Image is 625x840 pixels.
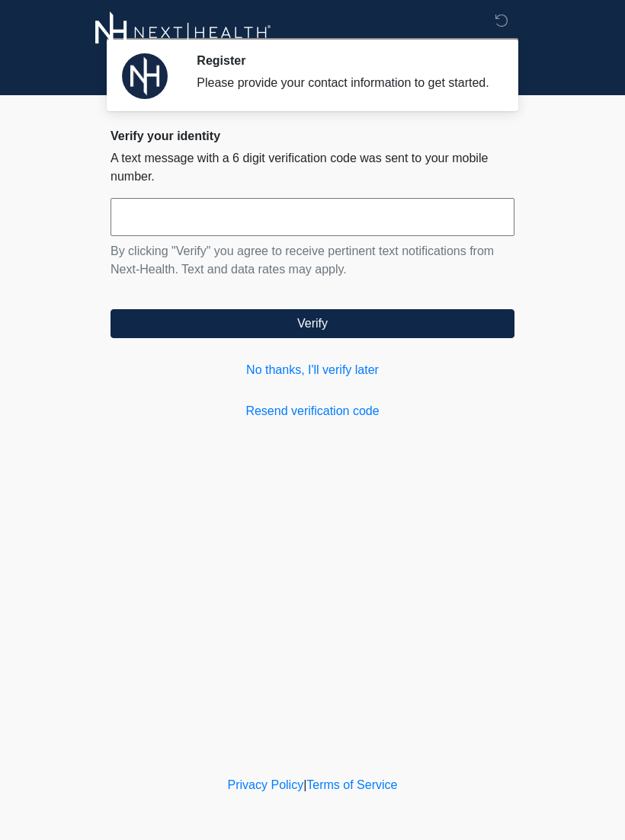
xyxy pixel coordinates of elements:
img: Next-Health Logo [95,11,271,53]
div: Please provide your contact information to get started. [197,74,492,92]
a: Privacy Policy [228,778,304,791]
a: Resend verification code [111,402,514,420]
a: Terms of Service [306,778,397,791]
button: Verify [111,309,514,338]
a: | [303,778,306,791]
p: A text message with a 6 digit verification code was sent to your mobile number. [111,149,514,186]
a: No thanks, I'll verify later [111,361,514,379]
h2: Verify your identity [111,129,514,143]
img: Agent Avatar [122,53,168,99]
p: By clicking "Verify" you agree to receive pertinent text notifications from Next-Health. Text and... [111,242,514,279]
